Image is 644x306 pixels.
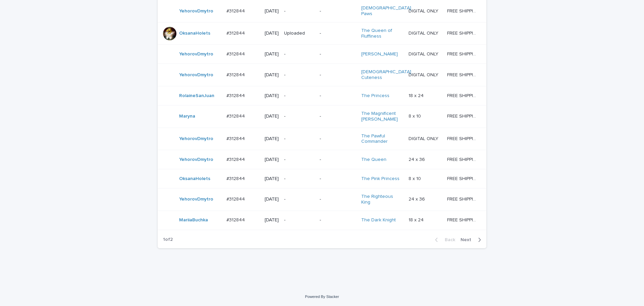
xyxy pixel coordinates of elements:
p: #312844 [226,175,246,182]
a: The Righteous King [361,194,403,205]
a: MariiaBuchka [179,217,208,223]
a: [PERSON_NAME] [361,51,398,57]
span: Next [461,237,475,242]
p: FREE SHIPPING - preview in 1-2 business days, after your approval delivery will take 5-10 b.d. [447,71,479,78]
a: The Princess [361,93,389,99]
p: - [320,176,356,182]
p: #312844 [226,156,246,163]
tr: YehorovDmytro #312844#312844 [DATE]--The Queen 24 x 3624 x 36 FREE SHIPPING - preview in 1-2 busi... [158,150,489,169]
p: - [320,136,356,142]
p: #312844 [226,50,246,57]
p: #312844 [226,71,246,78]
p: FREE SHIPPING - preview in 1-2 business days, after your approval delivery will take 5-10 b.d. [447,29,479,36]
p: - [284,136,314,142]
p: #312844 [226,112,246,119]
p: - [320,72,356,78]
p: [DATE] [265,31,279,36]
a: The Pink Princess [361,176,399,182]
a: [DEMOGRAPHIC_DATA] Cuteness [361,69,411,81]
p: - [320,51,356,57]
p: #312844 [226,7,246,14]
tr: YehorovDmytro #312844#312844 [DATE]--The Righteous King 24 x 3624 x 36 FREE SHIPPING - preview in... [158,188,489,211]
p: 24 x 36 [409,156,426,163]
p: [DATE] [265,51,279,57]
p: [DATE] [265,157,279,163]
p: - [320,196,356,202]
p: - [284,8,314,14]
tr: YehorovDmytro #312844#312844 [DATE]--[PERSON_NAME] DIGITAL ONLYDIGITAL ONLY FREE SHIPPING - previ... [158,45,489,64]
a: The Queen [361,157,386,163]
p: - [284,196,314,202]
p: FREE SHIPPING - preview in 1-2 business days, after your approval delivery will take 5-10 b.d. [447,195,479,202]
p: #312844 [226,135,246,142]
p: 18 x 24 [409,92,425,99]
tr: Maryna #312844#312844 [DATE]--The Magnificent [PERSON_NAME] 8 x 108 x 10 FREE SHIPPING - preview ... [158,105,489,128]
a: YehorovDmytro [179,8,213,14]
a: The Dark Knight [361,217,396,223]
p: - [284,93,314,99]
a: YehorovDmytro [179,72,213,78]
p: [DATE] [265,217,279,223]
p: [DATE] [265,8,279,14]
a: The Queen of Fluffiness [361,28,403,39]
p: DIGITAL ONLY [409,135,440,142]
p: FREE SHIPPING - preview in 1-2 business days, after your approval delivery will take 5-10 b.d. [447,92,479,99]
p: - [320,31,356,36]
p: - [284,176,314,182]
p: DIGITAL ONLY [409,7,440,14]
p: - [320,8,356,14]
p: - [320,93,356,99]
p: 18 x 24 [409,216,425,223]
a: Maryna [179,114,195,119]
p: FREE SHIPPING - preview in 1-2 business days, after your approval delivery will take 5-10 b.d. [447,135,479,142]
a: YehorovDmytro [179,196,213,202]
p: 24 x 36 [409,195,426,202]
p: - [320,217,356,223]
p: - [284,51,314,57]
p: 8 x 10 [409,112,422,119]
p: DIGITAL ONLY [409,71,440,78]
tr: RolaineSanJuan #312844#312844 [DATE]--The Princess 18 x 2418 x 24 FREE SHIPPING - preview in 1-2 ... [158,86,489,105]
tr: OksanaHolets #312844#312844 [DATE]Uploaded-The Queen of Fluffiness DIGITAL ONLYDIGITAL ONLY FREE ... [158,22,489,45]
p: FREE SHIPPING - preview in 1-2 business days, after your approval delivery will take 5-10 b.d. [447,216,479,223]
button: Back [430,237,458,243]
p: - [284,114,314,119]
a: OksanaHolets [179,31,210,36]
p: - [284,157,314,163]
p: FREE SHIPPING - preview in 1-2 business days, after your approval delivery will take 5-10 b.d. [447,156,479,163]
p: - [284,217,314,223]
p: #312844 [226,216,246,223]
p: [DATE] [265,176,279,182]
p: [DATE] [265,136,279,142]
p: #312844 [226,92,246,99]
p: - [320,114,356,119]
a: [DEMOGRAPHIC_DATA] Paws [361,5,411,17]
tr: OksanaHolets #312844#312844 [DATE]--The Pink Princess 8 x 108 x 10 FREE SHIPPING - preview in 1-2... [158,169,489,188]
a: RolaineSanJuan [179,93,214,99]
tr: YehorovDmytro #312844#312844 [DATE]--[DEMOGRAPHIC_DATA] Cuteness DIGITAL ONLYDIGITAL ONLY FREE SH... [158,64,489,86]
tr: MariiaBuchka #312844#312844 [DATE]--The Dark Knight 18 x 2418 x 24 FREE SHIPPING - preview in 1-2... [158,211,489,230]
a: The Magnificent [PERSON_NAME] [361,111,403,122]
p: FREE SHIPPING - preview in 1-2 business days, after your approval delivery will take 5-10 b.d. [447,50,479,57]
p: - [320,157,356,163]
p: #312844 [226,195,246,202]
p: FREE SHIPPING - preview in 1-2 business days, after your approval delivery will take 5-10 b.d. [447,175,479,182]
p: DIGITAL ONLY [409,29,440,36]
a: OksanaHolets [179,176,210,182]
p: 8 x 10 [409,175,422,182]
a: YehorovDmytro [179,136,213,142]
p: Uploaded [284,31,314,36]
a: YehorovDmytro [179,51,213,57]
p: DIGITAL ONLY [409,50,440,57]
button: Next [458,237,486,243]
p: FREE SHIPPING - preview in 1-2 business days, after your approval delivery will take 5-10 b.d. [447,7,479,14]
p: [DATE] [265,114,279,119]
a: The Pawful Commander [361,133,403,145]
a: YehorovDmytro [179,157,213,163]
a: Powered By Stacker [305,295,339,299]
p: [DATE] [265,72,279,78]
p: #312844 [226,29,246,36]
p: - [284,72,314,78]
p: 1 of 2 [158,231,178,248]
p: FREE SHIPPING - preview in 1-2 business days, after your approval delivery will take 5-10 b.d. [447,112,479,119]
